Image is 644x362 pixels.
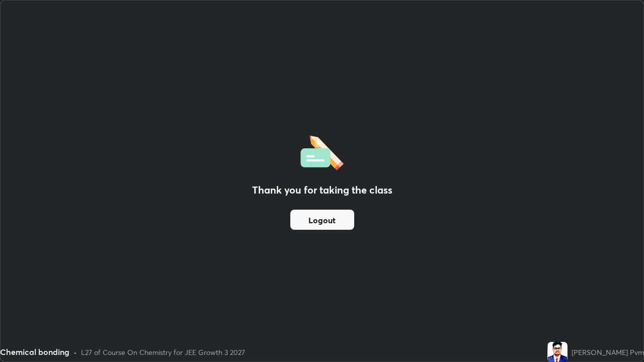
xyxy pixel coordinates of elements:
[572,347,644,357] div: [PERSON_NAME] Pvm
[290,210,354,230] button: Logout
[300,132,344,170] img: offlineFeedback.1438e8b3.svg
[73,347,77,357] div: •
[81,347,245,357] div: L27 of Course On Chemistry for JEE Growth 3 2027
[547,342,568,362] img: aac4110866d7459b93fa02c8e4758a58.jpg
[252,183,392,198] h2: Thank you for taking the class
